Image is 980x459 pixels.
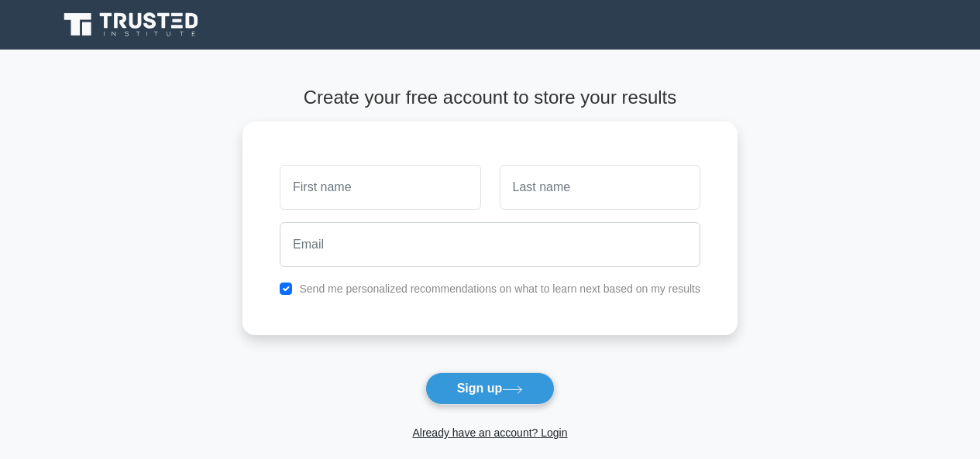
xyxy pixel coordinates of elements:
[280,165,480,210] input: First name
[412,426,567,439] a: Already have an account? Login
[425,372,555,405] button: Sign up
[242,87,738,109] h4: Create your free account to store your results
[299,283,700,295] label: Send me personalized recommendations on what to learn next based on my results
[500,165,700,210] input: Last name
[280,222,700,267] input: Email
